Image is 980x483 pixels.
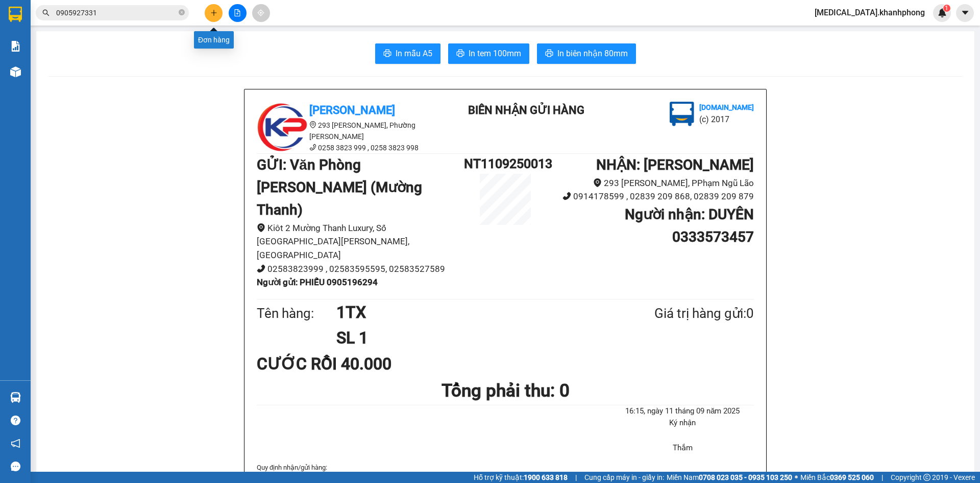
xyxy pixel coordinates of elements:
button: caret-down [956,4,974,22]
span: phone [562,192,571,200]
span: message [11,462,20,471]
img: logo.jpg [257,102,308,153]
span: 1 [945,5,948,12]
span: | [575,472,577,483]
div: Giá trị hàng gửi: 0 [605,303,754,324]
div: CƯỚC RỒI 40.000 [257,351,421,377]
span: printer [456,49,464,59]
li: (c) 2017 [699,113,754,126]
span: search [42,9,50,16]
span: aim [257,9,264,16]
b: Người nhận : DUYÊN 0333573457 [625,206,754,245]
img: icon-new-feature [938,8,947,17]
img: warehouse-icon [10,392,21,403]
span: file-add [234,9,241,16]
span: phone [309,144,316,151]
button: printerIn tem 100mm [448,43,529,64]
li: Ký nhận [611,417,754,429]
b: NHẬN : [PERSON_NAME] [596,156,754,173]
b: [DOMAIN_NAME] [699,103,754,111]
span: phone [257,264,265,273]
span: question-circle [11,416,20,425]
b: [PERSON_NAME] [309,104,395,117]
span: Hỗ trợ kỹ thuật: [474,472,568,483]
button: printerIn mẫu A5 [375,43,440,64]
li: 293 [PERSON_NAME], PPhạm Ngũ Lão [547,176,754,190]
button: printerIn biên nhận 80mm [537,43,636,64]
span: close-circle [179,9,185,15]
button: aim [252,4,270,22]
img: solution-icon [10,41,21,52]
b: Người gửi : PHIẾU 0905196294 [257,277,378,287]
span: copyright [923,474,930,481]
li: 0258 3823 999 , 0258 3823 998 [257,142,440,153]
span: | [881,472,883,483]
img: logo.jpg [670,102,694,126]
img: warehouse-icon [10,66,21,77]
b: GỬI : Văn Phòng [PERSON_NAME] (Mường Thanh) [257,156,422,218]
span: printer [383,49,391,59]
span: Miền Nam [667,472,792,483]
input: Tìm tên, số ĐT hoặc mã đơn [56,7,177,18]
strong: 1900 633 818 [524,473,568,481]
span: environment [309,121,316,128]
li: Kiôt 2 Mường Thanh Luxury, Số [GEOGRAPHIC_DATA][PERSON_NAME], [GEOGRAPHIC_DATA] [257,221,464,262]
span: close-circle [179,8,185,18]
span: [MEDICAL_DATA].khanhphong [806,6,933,19]
button: file-add [229,4,247,22]
h1: Tổng phải thu: 0 [257,377,754,405]
h1: NT1109250013 [464,154,547,174]
span: printer [545,49,553,59]
li: Thắm [611,442,754,454]
span: ⚪️ [795,475,798,479]
h1: 1TX [336,300,605,325]
li: 293 [PERSON_NAME], Phường [PERSON_NAME] [257,120,440,142]
li: 0914178599 , 02839 209 868, 02839 209 879 [547,190,754,203]
span: Cung cấp máy in - giấy in: [584,472,664,483]
span: Miền Bắc [800,472,874,483]
img: logo-vxr [9,7,22,22]
span: environment [257,223,265,232]
sup: 1 [943,5,950,12]
li: 02583823999 , 02583595595, 02583527589 [257,262,464,276]
span: caret-down [961,8,970,17]
div: Tên hàng: [257,303,336,324]
h1: SL 1 [336,325,605,351]
b: BIÊN NHẬN GỬI HÀNG [468,104,584,117]
span: In mẫu A5 [396,47,432,60]
strong: 0369 525 060 [830,473,874,481]
li: 16:15, ngày 11 tháng 09 năm 2025 [611,405,754,418]
span: environment [593,178,602,187]
strong: 0708 023 035 - 0935 103 250 [699,473,792,481]
span: In biên nhận 80mm [557,47,628,60]
span: plus [210,9,217,16]
span: In tem 100mm [469,47,521,60]
span: notification [11,439,20,448]
button: plus [205,4,223,22]
div: Đơn hàng [194,31,234,49]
